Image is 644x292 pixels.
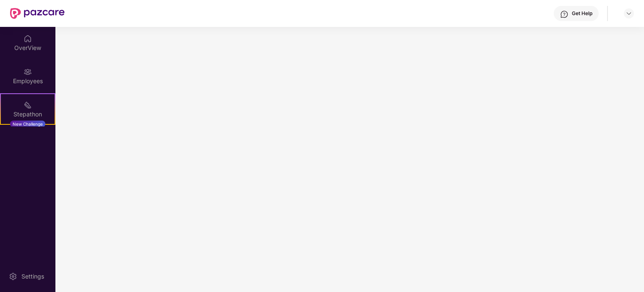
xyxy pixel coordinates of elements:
[24,34,32,43] img: svg+xml;base64,PHN2ZyBpZD0iSG9tZSIgeG1sbnM9Imh0dHA6Ly93d3cudzMub3JnLzIwMDAvc3ZnIiB3aWR0aD0iMjAiIG...
[1,110,55,118] div: Stepathon
[9,272,17,281] img: svg+xml;base64,PHN2ZyBpZD0iU2V0dGluZy0yMHgyMCIgeG1sbnM9Imh0dHA6Ly93d3cudzMub3JnLzIwMDAvc3ZnIiB3aW...
[10,121,45,127] div: New Challenge
[24,101,32,109] img: svg+xml;base64,PHN2ZyB4bWxucz0iaHR0cDovL3d3dy53My5vcmcvMjAwMC9zdmciIHdpZHRoPSIyMSIgaGVpZ2h0PSIyMC...
[626,10,632,17] img: svg+xml;base64,PHN2ZyBpZD0iRHJvcGRvd24tMzJ4MzIiIHhtbG5zPSJodHRwOi8vd3d3LnczLm9yZy8yMDAwL3N2ZyIgd2...
[572,10,592,17] div: Get Help
[24,68,32,76] img: svg+xml;base64,PHN2ZyBpZD0iRW1wbG95ZWVzIiB4bWxucz0iaHR0cDovL3d3dy53My5vcmcvMjAwMC9zdmciIHdpZHRoPS...
[19,272,47,281] div: Settings
[10,8,65,19] img: New Pazcare Logo
[560,10,568,18] img: svg+xml;base64,PHN2ZyBpZD0iSGVscC0zMngzMiIgeG1sbnM9Imh0dHA6Ly93d3cudzMub3JnLzIwMDAvc3ZnIiB3aWR0aD...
